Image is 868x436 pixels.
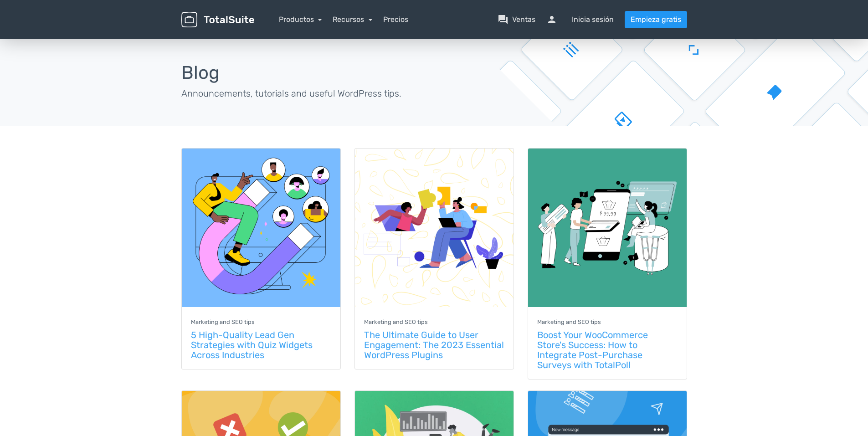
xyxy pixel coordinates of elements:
span: question_answer [498,14,508,25]
a: Productos [279,15,322,24]
font: Ventas [512,14,535,25]
a: personaInicia sesión [546,14,614,25]
font: Inicia sesión [572,14,614,25]
a: Recursos [333,15,372,24]
a: Boost Your WooCommerce Store's Success: How to Integrate Post-Purchase Surveys with TotalPoll [537,329,648,370]
img: 5 High-Quality Lead Gen Strategies with Quiz Widgets Across Industries [182,149,340,307]
a: Marketing and SEO tips [191,318,255,326]
img: TotalSuite para WordPress [181,12,254,28]
a: 5 High-Quality Lead Gen Strategies with Quiz Widgets Across Industries [191,329,313,360]
a: The Ultimate Guide to User Engagement: The 2023 Essential WordPress Plugins [364,329,504,360]
a: Precios [383,14,408,25]
a: Empieza gratis [625,11,687,28]
a: question_answerVentas [498,14,535,25]
span: persona [546,14,568,25]
p: Announcements, tutorials and useful WordPress tips. [181,87,427,100]
a: Marketing and SEO tips [537,318,601,326]
a: Marketing and SEO tips [364,318,428,326]
img: Boost Your WooCommerce Store's Success: How to Integrate Post-Purchase Surveys with TotalPoll [528,149,687,307]
img: The Ultimate Guide to User Engagement: The 2023 Essential WordPress Plugins [355,149,514,307]
h1: Blog [181,63,427,83]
